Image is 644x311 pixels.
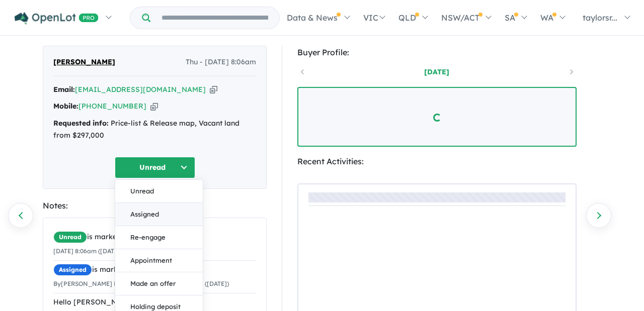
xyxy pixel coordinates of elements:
[115,249,203,272] button: Appointment
[115,272,203,295] button: Made an offer
[53,280,229,287] small: By [PERSON_NAME] Rise Deanside - [DATE] 12:53pm ([DATE])
[15,12,99,25] img: Openlot PRO Logo White
[297,46,577,59] div: Buyer Profile:
[53,231,87,243] span: Unread
[210,84,217,95] button: Copy
[53,101,78,111] strong: Mobile:
[115,180,203,203] button: Unread
[53,56,115,68] span: [PERSON_NAME]
[297,155,577,168] div: Recent Activities:
[150,101,158,112] button: Copy
[115,157,195,178] button: Unread
[53,264,92,276] span: Assigned
[186,56,256,68] span: Thu - [DATE] 8:06am
[53,85,75,94] strong: Email:
[53,231,256,243] div: is marked.
[115,226,203,249] button: Re-engage
[53,264,256,276] div: is marked.
[115,203,203,226] button: Assigned
[152,7,277,29] input: Try estate name, suburb, builder or developer
[53,247,122,255] small: [DATE] 8:06am ([DATE])
[394,67,479,77] a: [DATE]
[53,119,109,128] strong: Requested info:
[583,13,617,23] span: taylorsr...
[78,101,146,111] a: [PHONE_NUMBER]
[75,85,206,94] a: [EMAIL_ADDRESS][DOMAIN_NAME]
[53,118,256,142] div: Price-list & Release map, Vacant land from $297,000
[43,199,267,213] div: Notes:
